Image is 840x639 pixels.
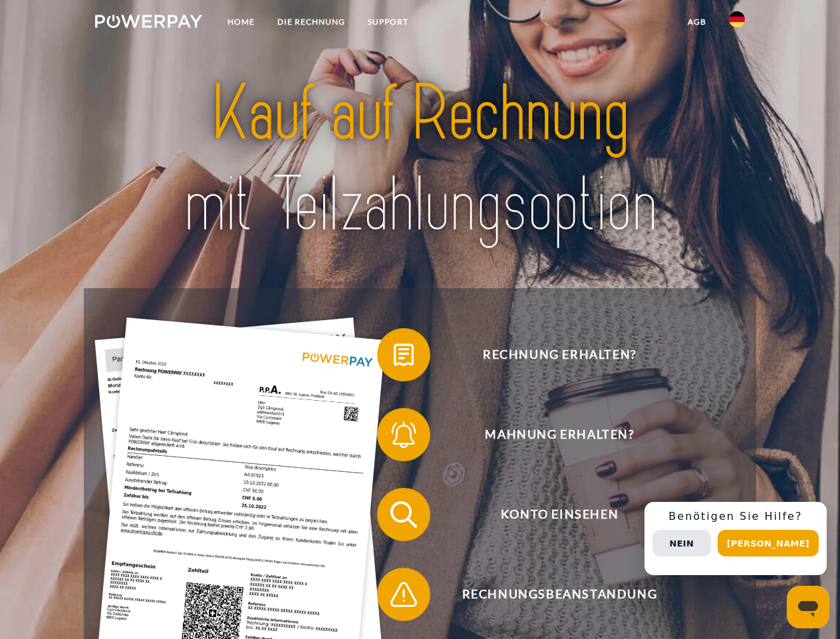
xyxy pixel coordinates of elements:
img: de [729,11,745,27]
span: Rechnung erhalten? [396,328,722,381]
img: qb_search.svg [387,498,420,531]
img: qb_warning.svg [387,578,420,611]
h3: Benötigen Sie Hilfe? [652,510,819,523]
span: Mahnung erhalten? [396,408,722,461]
iframe: Schaltfläche zum Öffnen des Messaging-Fensters [787,586,829,628]
img: logo-powerpay-white.svg [95,15,202,28]
a: DIE RECHNUNG [266,10,356,34]
button: Rechnungsbeanstandung [377,568,723,621]
img: title-powerpay_de.svg [127,64,713,255]
img: qb_bell.svg [387,418,420,451]
button: Konto einsehen [377,488,723,541]
button: Rechnung erhalten? [377,328,723,381]
span: Rechnungsbeanstandung [396,568,722,621]
a: agb [676,10,718,34]
img: qb_bill.svg [387,338,420,371]
button: [PERSON_NAME] [718,530,819,556]
button: Nein [652,530,711,556]
span: Konto einsehen [396,488,722,541]
a: Home [216,10,266,34]
a: SUPPORT [356,10,420,34]
div: Schnellhilfe [644,502,827,575]
button: Mahnung erhalten? [377,408,723,461]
